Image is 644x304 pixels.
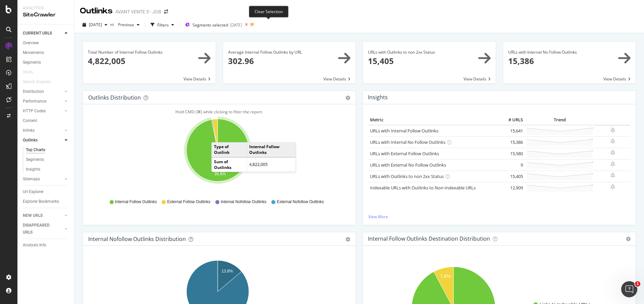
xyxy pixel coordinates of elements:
[89,22,102,27] span: 2025 Sep. 26th
[193,22,228,28] span: Segments selected
[88,115,347,193] svg: A chart.
[23,242,46,249] div: Analysis Info
[80,5,113,17] div: Outlinks
[23,5,69,11] div: Analytics
[610,161,615,167] div: bell-plus
[23,30,52,37] div: CURRENT URLS
[498,148,525,159] td: 15,580
[80,19,110,30] button: [DATE]
[370,185,476,191] a: Indexable URLs with Outlinks to Non-Indexable URLs
[23,212,63,219] a: NEW URLS
[370,139,445,145] a: URLs with Internal No Follow Outlinks
[23,88,44,95] div: Distribution
[23,127,63,134] a: Inlinks
[221,199,266,205] span: Internal Nofollow Outlinks
[247,157,296,172] td: 4,822,005
[249,6,288,17] div: Clear Selection
[23,117,37,124] div: Content
[498,136,525,148] td: 15,386
[115,19,142,30] button: Previous
[23,98,63,105] a: Performance
[23,49,44,56] div: Movements
[498,115,525,125] th: # URLS
[110,21,115,27] span: vs
[214,172,226,177] text: 96.8%
[23,198,59,205] div: Explorer Bookmarks
[212,143,247,157] td: Type of Outlink
[23,78,51,85] div: Search Engines
[610,138,615,144] div: bell-plus
[23,222,57,236] div: DISAPPEARED URLS
[277,199,324,205] span: External Nofollow Outlinks
[23,198,69,205] a: Explorer Bookmarks
[498,182,525,193] td: 12,909
[23,108,63,115] a: HTTP Codes
[115,199,157,205] span: Internal Follow Outlinks
[610,184,615,189] div: bell-plus
[221,269,233,273] text: 13.8%
[212,157,247,172] td: Sum of Outlinks
[498,125,525,137] td: 15,641
[23,108,46,115] div: HTTP Codes
[164,9,168,14] div: arrow-right-arrow-left
[368,115,498,125] th: Metric
[23,222,63,236] a: DISAPPEARED URLS
[23,188,69,195] a: Url Explorer
[26,146,69,154] a: Top Charts
[148,19,177,30] button: Filters
[610,150,615,155] div: bell-plus
[88,236,186,242] div: Internal Nofollow Outlinks Distribution
[23,11,69,19] div: SiteCrawler
[23,98,46,105] div: Performance
[23,69,33,76] div: Visits
[23,88,63,95] a: Distribution
[368,214,630,220] a: View More
[626,237,631,241] i: Options
[23,176,40,183] div: Sitemaps
[621,281,637,297] iframe: Intercom live chat
[26,166,40,173] div: Insights
[345,96,350,100] div: gear
[23,212,43,219] div: NEW URLS
[370,128,438,134] a: URLs with Internal Follow Outlinks
[23,117,69,124] a: Content
[23,176,63,183] a: Sitemaps
[167,199,210,205] span: External Follow Outlinks
[370,173,444,179] a: URLs with Outlinks to non 2xx Status
[115,8,161,15] div: AVANT VENTE 5 - JOB
[23,242,69,249] a: Analysis Info
[635,281,640,287] span: 1
[26,146,45,154] div: Top Charts
[23,69,40,76] a: Visits
[610,127,615,133] div: bell-plus
[23,59,69,66] a: Segments
[88,94,141,101] div: Outlinks Distribution
[230,22,242,28] div: [DATE]
[157,22,169,28] div: Filters
[26,156,69,163] a: Segments
[23,137,63,144] a: Outlinks
[23,30,63,37] a: CURRENT URLS
[440,274,451,279] text: 7.8%
[23,188,44,195] div: Url Explorer
[370,150,439,157] a: URLs with External Follow Outlinks
[115,22,134,27] span: Previous
[345,237,350,242] div: gear
[26,166,69,173] a: Insights
[182,19,242,30] button: Segments selected[DATE]
[247,143,296,157] td: Internal Follow Outlinks
[26,156,44,163] div: Segments
[23,127,35,134] div: Inlinks
[23,40,69,47] a: Overview
[23,137,38,144] div: Outlinks
[370,162,446,168] a: URLs with External No Follow Outlinks
[368,234,490,243] h4: Internal Follow Outlinks Destination Distribution
[23,78,57,85] a: Search Engines
[498,171,525,182] td: 15,405
[368,93,388,102] h4: Insights
[23,59,41,66] div: Segments
[23,40,39,47] div: Overview
[23,49,69,56] a: Movements
[498,159,525,171] td: 9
